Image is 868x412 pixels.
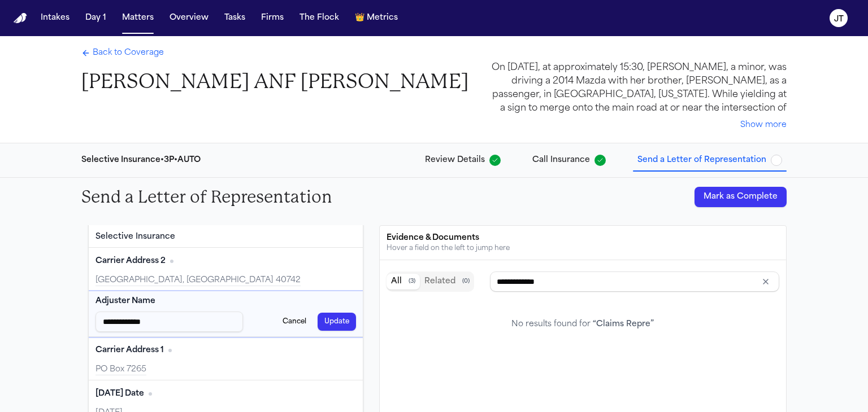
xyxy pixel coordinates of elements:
span: ( 3 ) [409,278,415,286]
button: Update Adjuster Name [318,313,356,331]
button: Mark as Complete [695,187,787,207]
span: Adjuster Name [96,296,155,307]
button: Send a Letter of Representation [633,150,787,170]
button: Matters [118,8,158,28]
div: Evidence & Documents [387,233,779,244]
h2: Send a Letter of Representation [81,187,332,207]
button: Review Details [420,150,505,170]
div: Carrier Address 1 (optional) [89,337,363,380]
span: [DATE] Date [96,388,144,400]
button: Intakes [36,8,74,28]
div: Document browser [387,267,779,353]
span: No citation [149,392,152,396]
button: Show more [740,120,787,131]
div: Adjuster Name (optional) [89,291,363,337]
div: No results found for [511,319,654,330]
div: On [DATE], at approximately 15:30, [PERSON_NAME], a minor, was driving a 2014 Mazda with her brot... [487,61,787,115]
button: Clear input [758,274,774,290]
a: Back to Coverage [81,47,164,59]
button: Day 1 [81,8,111,28]
a: Home [14,13,27,24]
div: Hover a field on the left to jump here [387,244,779,253]
span: “ Claims Repre ” [593,320,654,328]
div: Carrier Name (optional) [89,204,363,248]
span: Carrier Address 2 [96,256,166,267]
button: Call Insurance [528,150,610,170]
button: The Flock [295,8,344,28]
button: Related documents [420,274,474,290]
div: Selective Insurance • 3P • AUTO [81,155,201,166]
div: PO Box 7265 [96,364,356,375]
div: Carrier Address 2 (optional) [89,248,363,291]
button: Tasks [220,8,250,28]
span: Selective Insurance [96,231,175,243]
button: All documents [387,274,420,290]
input: Adjuster Name input [96,312,243,332]
span: ( 0 ) [462,278,470,286]
div: [GEOGRAPHIC_DATA], [GEOGRAPHIC_DATA] 40742 [96,275,356,286]
span: Back to Coverage [93,47,164,59]
button: Cancel Adjuster Name edit [276,313,313,331]
span: Send a Letter of Representation [637,155,766,166]
button: Firms [257,8,288,28]
button: crownMetrics [350,8,402,28]
input: Search references [490,271,779,292]
button: Overview [165,8,213,28]
span: No citation [168,349,172,352]
span: Call Insurance [532,155,590,166]
h1: [PERSON_NAME] ANF [PERSON_NAME] [81,69,468,94]
span: Carrier Address 1 [96,345,164,356]
span: Review Details [425,155,485,166]
img: Finch Logo [14,13,27,24]
span: No citation [170,260,173,263]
